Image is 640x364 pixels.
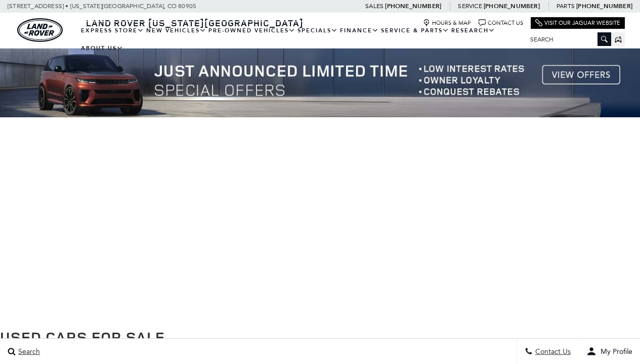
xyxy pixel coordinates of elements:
span: My Profile [596,347,632,356]
a: Pre-Owned Vehicles [207,22,296,39]
a: Service & Parts [380,22,450,39]
a: [PHONE_NUMBER] [484,2,540,10]
a: New Vehicles [145,22,207,39]
span: Search [16,347,40,356]
span: Service [458,3,482,10]
a: [STREET_ADDRESS] • [US_STATE][GEOGRAPHIC_DATA], CO 80905 [8,3,196,10]
a: land-rover [17,18,63,42]
a: Land Rover [US_STATE][GEOGRAPHIC_DATA] [80,17,310,29]
span: Sales [365,3,383,10]
a: Visit Our Jaguar Website [535,19,620,27]
input: Search [523,33,611,45]
a: About Us [80,39,124,57]
a: Contact Us [479,19,523,27]
a: Hours & Map [423,19,471,27]
span: Parts [557,3,575,10]
a: [PHONE_NUMBER] [576,2,632,10]
nav: Main Navigation [80,22,523,57]
a: Specials [296,22,339,39]
a: Research [450,22,496,39]
img: Land Rover [17,18,63,42]
button: user-profile-menu [579,339,640,364]
a: Finance [339,22,380,39]
a: [PHONE_NUMBER] [385,2,441,10]
span: Land Rover [US_STATE][GEOGRAPHIC_DATA] [86,17,304,29]
a: EXPRESS STORE [80,22,145,39]
span: Contact Us [533,347,571,356]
